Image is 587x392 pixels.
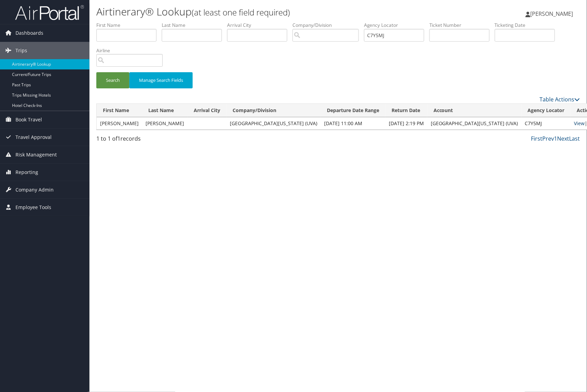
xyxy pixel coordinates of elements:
[142,104,188,117] th: Last Name: activate to sort column ascending
[129,72,193,88] button: Manage Search Fields
[226,117,321,130] td: [GEOGRAPHIC_DATA][US_STATE] (UVA)
[192,7,290,18] small: (at least one field required)
[15,181,54,198] span: Company Admin
[522,117,571,130] td: C7Y5MJ
[543,135,554,142] a: Prev
[321,104,385,117] th: Departure Date Range: activate to sort column ascending
[540,96,580,103] a: Table Actions
[522,104,571,117] th: Agency Locator: activate to sort column ascending
[15,129,52,146] span: Travel Approval
[96,47,168,54] label: Airline
[96,4,419,19] h1: Airtinerary® Lookup
[569,135,580,142] a: Last
[15,199,51,216] span: Employee Tools
[96,134,210,146] div: 1 to 1 of records
[188,104,226,117] th: Arrival City: activate to sort column ascending
[96,72,129,88] button: Search
[554,135,557,142] a: 1
[15,42,27,59] span: Trips
[495,22,560,29] label: Ticketing Date
[162,22,227,29] label: Last Name
[97,104,142,117] th: First Name: activate to sort column ascending
[364,22,429,29] label: Agency Locator
[96,22,162,29] label: First Name
[385,104,427,117] th: Return Date: activate to sort column ascending
[531,10,573,18] span: [PERSON_NAME]
[15,111,42,128] span: Book Travel
[429,22,495,29] label: Ticket Number
[142,117,188,130] td: [PERSON_NAME]
[117,135,120,142] span: 1
[226,104,321,117] th: Company/Division
[574,120,585,127] a: View
[227,22,292,29] label: Arrival City
[427,104,522,117] th: Account: activate to sort column ascending
[321,117,385,130] td: [DATE] 11:00 AM
[97,117,142,130] td: [PERSON_NAME]
[531,135,543,142] a: First
[15,146,57,163] span: Risk Management
[15,4,84,21] img: airportal-logo.png
[292,22,364,29] label: Company/Division
[15,24,43,42] span: Dashboards
[526,3,580,24] a: [PERSON_NAME]
[557,135,569,142] a: Next
[427,117,522,130] td: [GEOGRAPHIC_DATA][US_STATE] (UVA)
[15,164,38,181] span: Reporting
[385,117,427,130] td: [DATE] 2:19 PM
